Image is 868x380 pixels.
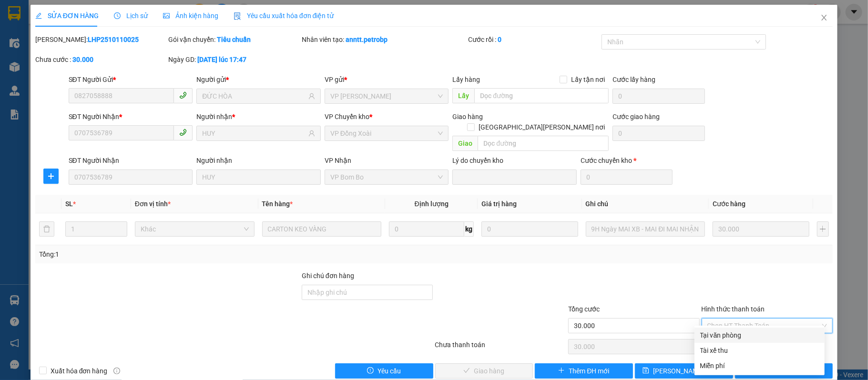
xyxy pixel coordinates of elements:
span: Lấy [452,88,474,103]
span: Định lượng [415,200,449,208]
th: Ghi chú [582,195,709,213]
div: VP Đồng Xoài [74,8,139,31]
label: Cước giao hàng [613,113,660,120]
div: VP gửi [325,74,449,85]
span: picture [163,12,170,19]
button: Close [811,5,837,31]
div: Chưa cước : [35,54,167,65]
div: Cước rồi : [468,34,600,45]
span: CR : [7,62,22,72]
span: VP Lê Hồng Phong [330,89,443,103]
input: Cước lấy hàng [613,89,705,104]
div: VP Bom Bo [8,8,68,31]
span: phone [179,91,187,99]
div: Người nhận [196,155,321,166]
span: Gửi: [8,9,23,19]
div: 30.000 [7,61,69,73]
span: [GEOGRAPHIC_DATA][PERSON_NAME] nơi [475,122,609,132]
input: Cước giao hàng [613,126,705,141]
button: exclamation-circleYêu cầu [335,363,433,379]
b: 30.000 [72,56,93,63]
input: Dọc đường [478,136,609,151]
span: [PERSON_NAME] [PERSON_NAME] [653,366,756,376]
div: Người nhận [196,111,321,122]
span: VP Chuyển kho [325,113,369,120]
span: Thêm ĐH mới [569,366,609,376]
span: Yêu cầu [378,366,401,376]
span: VP Bom Bo [330,170,443,184]
span: Lịch sử [114,12,148,20]
button: delete [39,221,54,237]
span: Khác [141,222,249,236]
div: Gói vận chuyển: [168,34,300,45]
div: Cước chuyển kho [581,155,673,166]
b: [DATE] lúc 17:47 [197,56,246,63]
b: LHP2510110025 [88,36,139,43]
input: Tên người gửi [202,91,306,101]
span: VP Đồng Xoài [330,126,443,140]
div: [PERSON_NAME]: [35,34,167,45]
button: save[PERSON_NAME] [PERSON_NAME] [635,363,733,379]
span: plus [558,367,565,375]
span: edit [35,12,42,19]
input: 0 [713,221,809,237]
input: Dọc đường [474,88,609,103]
span: Lấy tận nơi [567,74,609,85]
span: save [643,367,649,375]
div: SĐT Người Nhận [69,155,193,166]
span: Xuất hóa đơn hàng [47,366,112,376]
span: Ảnh kiện hàng [163,12,218,20]
input: Ghi Chú [586,221,705,237]
span: SỬA ĐƠN HÀNG [35,12,99,20]
button: plus [817,221,829,237]
span: Giao [452,136,478,151]
b: Tiêu chuẩn [217,36,251,43]
span: exclamation-circle [367,367,374,375]
div: Tài xế thu [700,345,819,356]
div: Người gửi [196,74,321,85]
input: 0 [481,221,578,237]
div: Miễn phí [700,360,819,371]
button: checkGiao hàng [435,363,533,379]
span: close [820,14,828,21]
img: icon [234,12,241,20]
span: info-circle [113,368,120,374]
div: Ngày GD: [168,54,300,65]
span: user [308,130,315,137]
span: Lấy hàng [452,76,480,83]
div: VP Nhận [325,155,449,166]
span: clock-circle [114,12,121,19]
div: Nhân viên tạo: [302,34,466,45]
span: Chọn HT Thanh Toán [707,319,827,333]
b: anntt.petrobp [346,36,388,43]
label: Cước lấy hàng [613,76,655,83]
span: Yêu cầu xuất hóa đơn điện tử [234,12,334,20]
span: Đơn vị tính [135,200,171,208]
div: Chưa thanh toán [434,340,567,356]
b: 0 [498,36,501,43]
span: Giao hàng [452,113,483,120]
div: Tại văn phòng [700,330,819,340]
div: Lý do chuyển kho [452,155,577,166]
input: Tên người nhận [202,128,306,139]
span: Giá trị hàng [481,200,517,208]
div: A TUẤN [8,31,68,42]
button: plusThêm ĐH mới [535,363,633,379]
input: Ghi chú đơn hàng [302,285,433,300]
button: plus [43,169,59,184]
label: Ghi chú đơn hàng [302,272,354,280]
span: plus [44,172,58,180]
span: SL [65,200,73,208]
div: THẠCH [74,31,139,42]
span: phone [179,129,187,136]
div: SĐT Người Nhận [69,111,193,122]
div: Tổng: 1 [39,249,336,260]
span: kg [464,221,474,237]
span: Tên hàng [262,200,293,208]
span: Cước hàng [713,200,745,208]
span: user [308,93,315,100]
input: VD: Bàn, Ghế [262,221,382,237]
div: SĐT Người Gửi [69,74,193,85]
span: Tổng cước [568,305,600,313]
span: Nhận: [74,9,97,19]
